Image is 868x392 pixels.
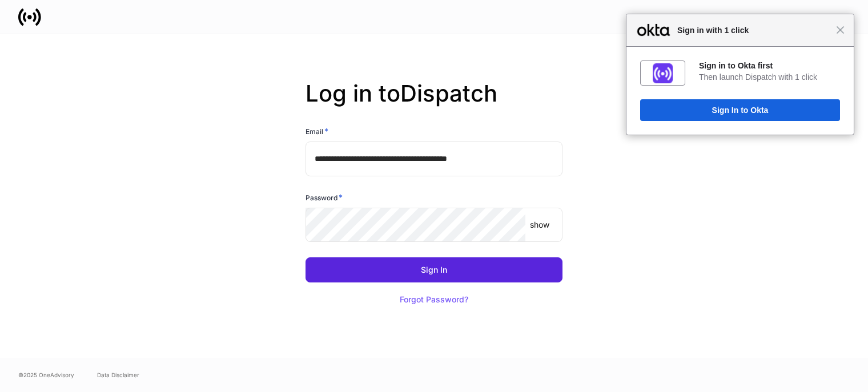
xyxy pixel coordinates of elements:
[400,296,468,304] div: Forgot Password?
[530,219,549,231] p: show
[699,60,840,71] div: Sign in to Okta first
[653,63,673,83] img: fs01jxrofoggULhDH358
[306,126,328,137] h6: Email
[672,23,836,37] span: Sign in with 1 click
[640,99,840,121] button: Sign In to Okta
[836,26,845,34] span: Close
[306,257,562,282] button: Sign In
[385,287,483,312] button: Forgot Password?
[306,192,343,203] h6: Password
[18,370,74,379] span: © 2025 OneAdvisory
[699,72,840,82] div: Then launch Dispatch with 1 click
[97,370,139,379] a: Data Disclaimer
[421,266,447,274] div: Sign In
[306,80,562,126] h2: Log in to Dispatch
